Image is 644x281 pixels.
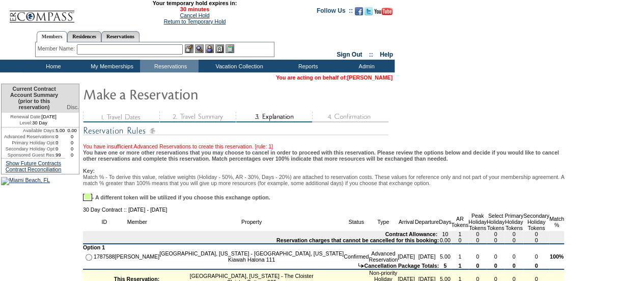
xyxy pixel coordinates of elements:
td: 0 [65,134,79,140]
td: 1 [451,263,468,270]
td: 5.00 [55,127,65,134]
td: [DATE] [415,250,439,263]
td: Confirmed [344,250,369,263]
img: Miami Beach, FL [1,177,50,185]
img: Follow us on Twitter [365,7,373,15]
a: Become our fan on Facebook [355,10,363,16]
td: 0 [487,237,505,244]
img: Subscribe to our YouTube Channel [374,8,393,15]
td: ID [94,213,115,231]
td: Property [159,213,344,231]
td: [DATE] [2,113,65,120]
span: Level: [19,120,32,126]
td: My Memberships [81,60,140,72]
td: 99 [55,152,65,158]
td: Member [115,213,159,231]
td: Secondary Holiday Tokens [523,213,549,231]
td: 0.00 [65,127,79,134]
td: Option 1 [83,244,564,250]
td: 5.00 [439,250,451,263]
td: 0 [65,140,79,146]
td: Secondary Holiday Opt: [2,146,55,152]
td: 0 [505,250,523,263]
td: [PERSON_NAME] [115,250,159,263]
td: 0 [523,263,549,270]
td: 0.00 [439,237,451,244]
td: Admin [336,60,395,72]
a: Contract Reconciliation [6,166,62,172]
td: Advanced Reservation [369,250,398,263]
td: 0 [523,231,549,237]
a: Sign Out [337,51,362,58]
td: 30 Day [2,120,65,127]
td: 1 [451,231,468,237]
td: 0 [451,237,468,244]
a: Show Future Contracts [6,160,61,166]
td: 0 [55,146,65,152]
nobr: Kiawah Halona 111 [228,257,275,263]
td: AR Tokens [451,213,468,231]
td: Type [369,213,398,231]
td: 0 [487,250,505,263]
img: b_edit.gif [185,44,193,53]
nobr: [GEOGRAPHIC_DATA], [US_STATE] - [GEOGRAPHIC_DATA], [US_STATE] [159,250,344,257]
td: Reservations [140,60,199,72]
td: Sponsored Guest Res: [2,152,55,158]
span: You are acting on behalf of: [276,74,393,81]
td: 0 [487,231,505,237]
td: 0 [468,250,487,263]
td: 0 [65,152,79,158]
b: Reservation charges that cannot be cancelled for this booking: [276,237,439,243]
td: 0 [505,231,523,237]
a: Members [37,31,68,42]
td: Select Holiday Tokens [487,213,505,231]
td: Primary Holiday Tokens [505,213,523,231]
div: You have insufficient Advanced Reservations to create this reservation. [rule: 1] [83,137,564,149]
td: Home [23,60,81,72]
img: View [195,44,204,53]
b: Contract Allowance: [385,231,437,237]
img: Make Reservation [83,84,287,104]
td: 1 [451,250,468,263]
span: :: [369,51,373,58]
img: step4_state1.gif [312,112,388,122]
td: 0 [505,263,523,270]
img: Compass Home [9,2,75,23]
img: Become our fan on Facebook [355,7,363,15]
td: 0 [523,237,549,244]
td: 30 Day Contract :: [DATE] - [DATE] [83,207,564,213]
td: 0 [55,134,65,140]
td: 0 [505,237,523,244]
a: Return to Temporary Hold [164,18,226,24]
td: 0 [55,140,65,146]
td: Primary Holiday Opt: [2,140,55,146]
td: 0 [468,237,487,244]
a: Residences [67,31,101,42]
td: Status [344,213,369,231]
td: 10 [439,231,451,237]
span: 30 minutes [80,6,309,12]
td: Current Contract Account Summary (prior to this reservation) [2,84,65,113]
a: Subscribe to our YouTube Channel [374,10,393,16]
td: [DATE] [398,250,415,263]
td: Advanced Reservations: [2,134,55,140]
td: 0 [487,263,505,270]
b: 100% [550,253,564,260]
a: Reservations [101,31,139,42]
td: 0 [523,250,549,263]
td: 5 [439,263,451,270]
td: Vacation Collection [199,60,277,72]
div: Match % - To derive this value, relative weights (Holiday - 50%, AR - 30%, Days - 20%) are attach... [83,174,564,186]
td: Departure [415,213,439,231]
td: Follow Us :: [317,6,353,18]
img: step3_state2.gif [236,112,312,122]
a: [PERSON_NAME] [347,74,393,81]
td: 0 [468,263,487,270]
td: Peak Holiday Tokens [468,213,487,231]
a: Cancel Hold [180,12,209,18]
a: Help [380,51,393,58]
img: step2_state3.gif [159,112,236,122]
span: Disc. [67,104,79,110]
td: 1787588 [94,250,115,263]
img: step1_state3.gif [83,112,159,122]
